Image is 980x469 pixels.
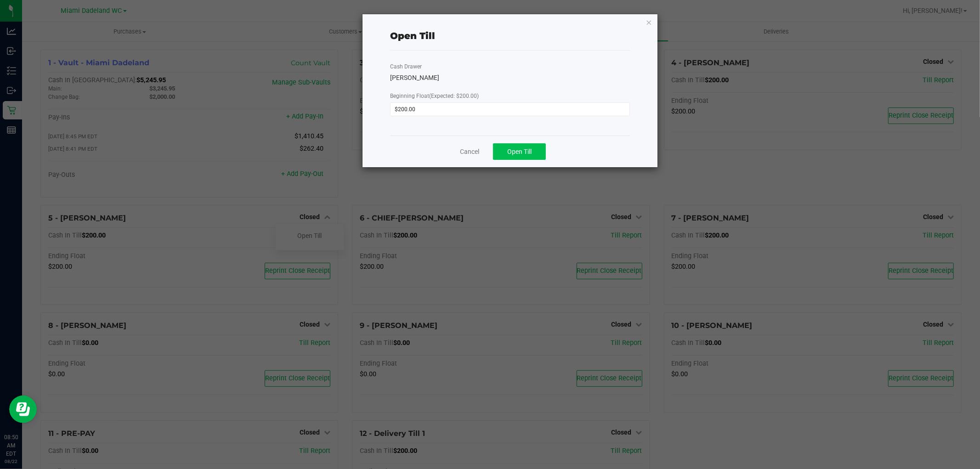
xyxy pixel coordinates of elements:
a: Cancel [460,147,479,157]
span: Beginning Float [390,93,479,99]
span: (Expected: $200.00) [429,93,479,99]
button: Open Till [493,143,546,160]
div: [PERSON_NAME] [390,73,630,83]
div: Open Till [390,29,435,43]
span: Open Till [507,148,532,155]
iframe: Resource center [9,396,37,423]
label: Cash Drawer [390,62,422,71]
